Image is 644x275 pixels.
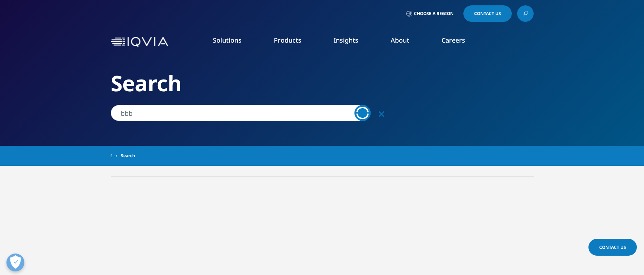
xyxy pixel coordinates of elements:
span: Contact Us [599,244,626,250]
h2: Search [111,70,534,97]
span: Search [121,149,135,162]
a: Products [274,36,301,44]
nav: Primary [171,25,534,59]
img: IQVIA Healthcare Information Technology and Pharma Clinical Research Company [111,37,168,47]
a: About [391,36,409,44]
svg: Clear [379,111,384,117]
span: Choose a Region [414,11,454,16]
input: Search [111,105,371,121]
a: Careers [442,36,465,44]
a: Insights [334,36,358,44]
svg: Loading [354,104,371,122]
a: Solutions [213,36,242,44]
button: Open Preferences [6,254,24,271]
span: Contact Us [474,11,501,16]
a: Search [354,105,371,121]
a: Contact Us [588,239,637,256]
a: Contact Us [463,5,512,22]
div: Clear [373,105,390,122]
